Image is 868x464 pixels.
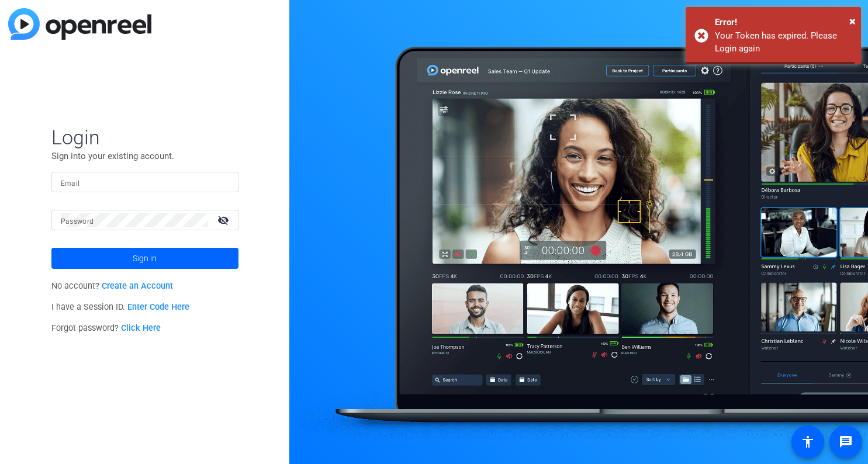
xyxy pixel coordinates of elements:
span: No account? [51,281,174,291]
input: Enter Email Address [61,175,229,189]
p: Sign into your existing account. [51,150,238,162]
span: Sign in [133,244,157,273]
a: Enter Code Here [127,302,189,312]
div: Error! [715,16,852,29]
mat-icon: message [839,435,853,449]
a: Create an Account [102,281,173,291]
mat-icon: visibility_off [210,212,238,228]
span: × [849,14,856,28]
span: Login [51,125,238,150]
span: I have a Session ID. [51,302,190,312]
button: Sign in [51,248,238,269]
img: blue-gradient.svg [8,8,151,40]
a: Click Here [121,323,161,333]
mat-label: Email [61,179,80,188]
span: Forgot password? [51,323,161,333]
div: Your Token has expired. Please Login again [715,29,852,56]
mat-label: Password [61,217,94,226]
button: Close [849,12,856,30]
mat-icon: accessibility [801,435,815,449]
